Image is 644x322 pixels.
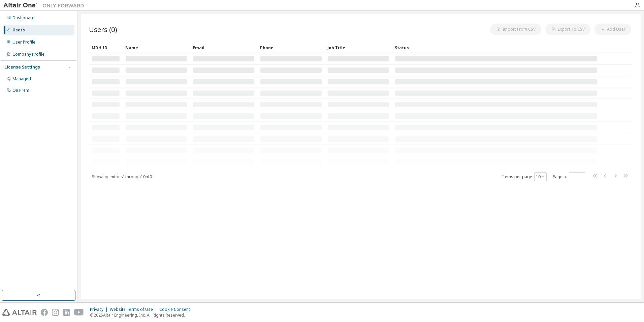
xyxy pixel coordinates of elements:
span: Page n. [553,172,585,181]
p: © 2025 Altair Engineering, Inc. All Rights Reserved. [90,312,194,318]
div: Dashboard [12,15,35,21]
div: Status [395,42,598,53]
div: Phone [260,42,322,53]
div: MDH ID [92,42,120,53]
div: Job Title [327,42,389,53]
img: linkedin.svg [63,309,70,316]
img: facebook.svg [41,309,48,316]
div: License Settings [4,64,40,70]
button: Export To CSV [545,24,590,35]
span: Items per page [502,172,547,181]
div: Users [12,27,25,33]
div: Email [193,42,255,53]
button: Add User [594,24,631,35]
div: Company Profile [12,52,44,57]
span: Users (0) [89,25,117,34]
div: On Prem [12,88,29,93]
span: Showing entries 1 through 10 of 0 [92,174,152,180]
div: Website Terms of Use [110,307,159,312]
img: altair_logo.svg [2,309,37,316]
div: Managed [12,76,31,82]
img: instagram.svg [52,309,59,316]
button: Import From CSV [490,24,541,35]
img: Altair One [3,2,88,9]
img: youtube.svg [74,309,84,316]
div: Name [125,42,187,53]
div: Privacy [90,307,110,312]
div: User Profile [12,39,35,45]
button: 10 [536,174,545,180]
div: Cookie Consent [159,307,194,312]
